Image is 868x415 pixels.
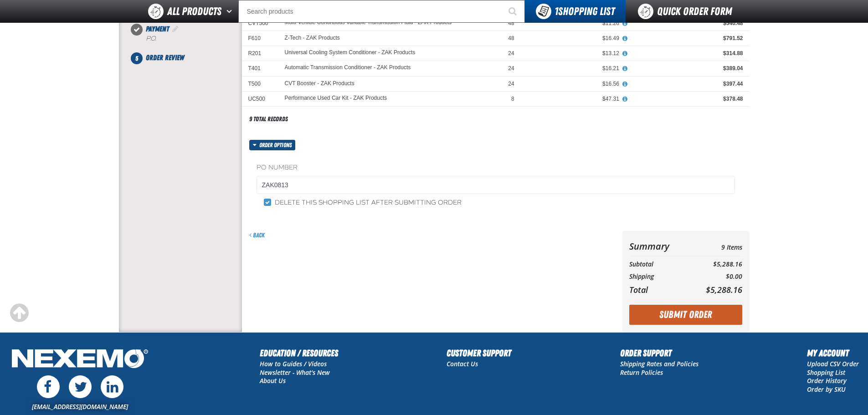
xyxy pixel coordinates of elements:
div: $47.31 [527,95,619,102]
input: Delete this shopping list after submitting order [264,199,271,206]
span: 48 [508,35,514,41]
div: 9 total records [249,115,288,123]
div: $16.56 [527,80,619,87]
span: Payment [146,25,169,33]
button: View All Prices for CVT Booster - ZAK Products [619,80,631,88]
td: $5,288.16 [688,258,742,271]
span: 5 [131,52,143,64]
span: Order Review [146,53,184,62]
td: 9 Items [688,238,742,254]
div: P.O. [146,35,242,43]
button: View All Prices for Z-Tech - ZAK Products [619,35,631,43]
td: F610 [242,31,278,46]
a: Z-Tech - ZAK Products [285,35,340,41]
span: 8 [511,96,514,102]
li: Order Review. Step 5 of 5. Not Completed [137,52,242,63]
div: $16.21 [527,65,619,72]
div: $16.49 [527,35,619,42]
strong: 1 [555,5,558,18]
a: Contact Us [447,359,478,368]
a: Universal Cooling System Conditioner - ZAK Products [285,50,416,56]
div: $11.26 [527,20,619,27]
td: T500 [242,76,278,91]
div: $13.12 [527,50,619,57]
div: $378.48 [632,95,743,102]
a: [EMAIL_ADDRESS][DOMAIN_NAME] [32,402,128,411]
td: R201 [242,46,278,61]
span: All Products [167,3,221,20]
a: CVT Booster - ZAK Products [285,80,354,87]
button: View All Prices for Universal Cooling System Conditioner - ZAK Products [619,50,631,58]
h2: My Account [807,346,859,360]
button: View All Prices for Performance Used Car Kit - ZAK Products [619,95,631,103]
a: Automatic Transmission Conditioner - ZAK Products [285,65,411,71]
td: $0.00 [688,271,742,283]
a: Upload CSV Order [807,359,859,368]
span: 24 [508,65,514,72]
span: 48 [508,20,514,26]
a: Return Policies [620,368,663,377]
button: View All Prices for Multi-Vehicle Continuous Variable Transmission Fluid - ZAK Products [619,20,631,28]
a: Newsletter - What's New [260,368,330,377]
div: Scroll to the top [9,303,29,323]
span: 24 [508,81,514,87]
th: Subtotal [629,258,688,271]
span: Order options [259,140,295,150]
button: Submit Order [629,305,742,325]
a: Shopping List [807,368,845,377]
div: $397.44 [632,80,743,87]
a: How to Guides / Videos [260,359,327,368]
span: Shopping List [555,5,615,18]
div: $389.04 [632,65,743,72]
h2: Order Support [620,346,699,360]
td: CVT500 [242,15,278,31]
button: View All Prices for Automatic Transmission Conditioner - ZAK Products [619,65,631,73]
img: Nexemo Logo [9,346,151,373]
div: $314.88 [632,50,743,57]
label: PO Number [257,164,735,172]
a: Order by SKU [807,385,846,394]
a: Shipping Rates and Policies [620,359,699,368]
a: About Us [260,376,286,385]
th: Total [629,282,688,297]
a: Edit Payment [171,25,180,33]
td: UC500 [242,91,278,106]
a: Performance Used Car Kit - ZAK Products [285,95,387,102]
span: $5,288.16 [706,284,742,295]
th: Shipping [629,271,688,283]
button: Order options [249,140,296,150]
th: Summary [629,238,688,254]
label: Delete this shopping list after submitting order [264,199,462,207]
span: 24 [508,50,514,56]
div: $540.48 [632,20,743,27]
td: T401 [242,61,278,76]
a: Order History [807,376,847,385]
li: Payment. Step 4 of 5. Completed [137,24,242,52]
h2: Education / Resources [260,346,338,360]
div: $791.52 [632,35,743,42]
a: Back [249,231,265,239]
h2: Customer Support [447,346,511,360]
